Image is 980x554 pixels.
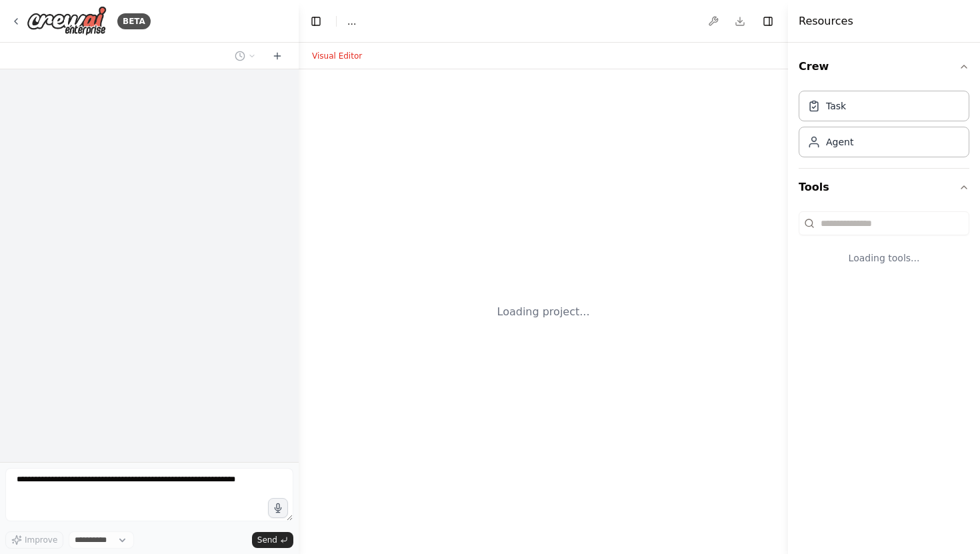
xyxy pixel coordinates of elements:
button: Hide left sidebar [307,12,325,31]
div: Loading project... [497,304,590,320]
button: Send [252,532,293,548]
span: Improve [25,535,57,545]
button: Click to speak your automation idea [268,498,288,518]
button: Switch to previous chat [229,48,261,64]
button: Improve [5,531,63,549]
button: Hide right sidebar [759,12,777,31]
div: Task [826,99,846,113]
button: Start a new chat [267,48,288,64]
h4: Resources [799,13,853,29]
div: BETA [117,13,151,29]
div: Tools [799,206,969,286]
span: ... [347,15,356,28]
div: Loading tools... [799,241,969,275]
div: Agent [826,135,853,149]
img: Logo [27,6,107,36]
button: Visual Editor [304,48,370,64]
button: Tools [799,169,969,206]
span: Send [257,535,277,545]
button: Crew [799,48,969,85]
nav: breadcrumb [347,15,356,28]
div: Crew [799,85,969,168]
